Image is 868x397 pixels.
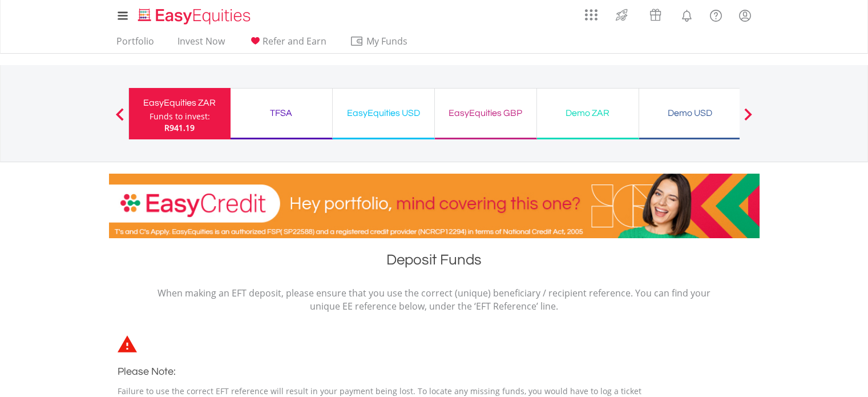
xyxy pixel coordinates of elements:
a: AppsGrid [578,3,605,21]
a: Refer and Earn [244,35,331,53]
div: EasyEquities USD [340,105,427,121]
img: grid-menu-icon.svg [585,9,597,21]
span: R941.19 [164,122,195,133]
a: Vouchers [639,3,672,24]
a: Home page [134,3,255,26]
a: Notifications [672,3,701,26]
div: EasyEquities GBP [442,105,530,121]
a: My Profile [730,3,760,28]
button: Previous [108,114,131,125]
h3: Please Note: [118,364,654,380]
p: When making an EFT deposit, please ensure that you use the correct (unique) beneficiary / recipie... [158,287,711,313]
a: Invest Now [173,35,229,53]
div: EasyEquities ZAR [136,95,224,111]
div: Funds to invest: [150,111,210,122]
div: Demo USD [646,105,734,121]
img: thrive-v2.svg [612,6,631,24]
div: Demo ZAR [544,105,632,121]
img: EasyEquities_Logo.png [136,7,255,26]
a: Portfolio [112,35,159,53]
span: My Funds [350,34,425,49]
img: vouchers-v2.svg [646,6,665,24]
div: TFSA [237,105,325,121]
img: EasyCredit Promotion Banner [109,174,760,238]
h1: Deposit Funds [109,250,760,275]
a: FAQ's and Support [701,3,730,26]
img: statements-icon-error-satrix.svg [118,335,137,352]
button: Next [737,114,760,125]
span: Refer and Earn [263,35,326,47]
